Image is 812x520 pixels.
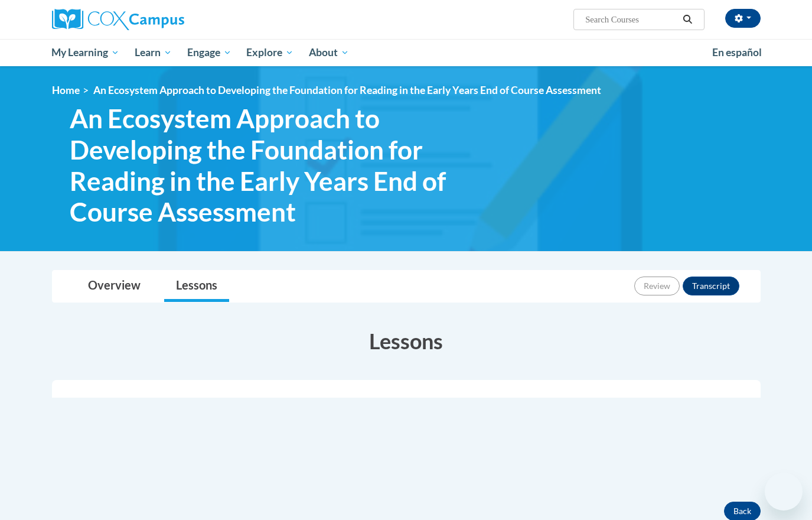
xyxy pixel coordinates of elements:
[725,9,761,28] button: Account Settings
[51,45,119,60] span: My Learning
[679,12,696,27] button: Search
[683,277,739,295] button: Transcript
[584,12,679,27] input: Search Courses
[52,84,80,96] a: Home
[712,46,762,58] span: En español
[301,39,357,66] a: About
[239,39,301,66] a: Explore
[52,9,276,30] a: Cox Campus
[76,271,152,302] a: Overview
[187,45,231,60] span: Engage
[135,45,172,60] span: Learn
[246,45,294,60] span: Explore
[634,277,680,295] button: Review
[309,45,349,60] span: About
[34,39,778,66] div: Main menu
[52,326,761,356] h3: Lessons
[93,84,601,96] span: An Ecosystem Approach to Developing the Foundation for Reading in the Early Years End of Course A...
[52,9,184,30] img: Cox Campus
[70,103,477,227] span: An Ecosystem Approach to Developing the Foundation for Reading in the Early Years End of Course A...
[127,39,180,66] a: Learn
[180,39,239,66] a: Engage
[164,271,229,302] a: Lessons
[705,40,769,65] a: En español
[44,39,128,66] a: My Learning
[765,473,803,511] iframe: Button to launch messaging window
